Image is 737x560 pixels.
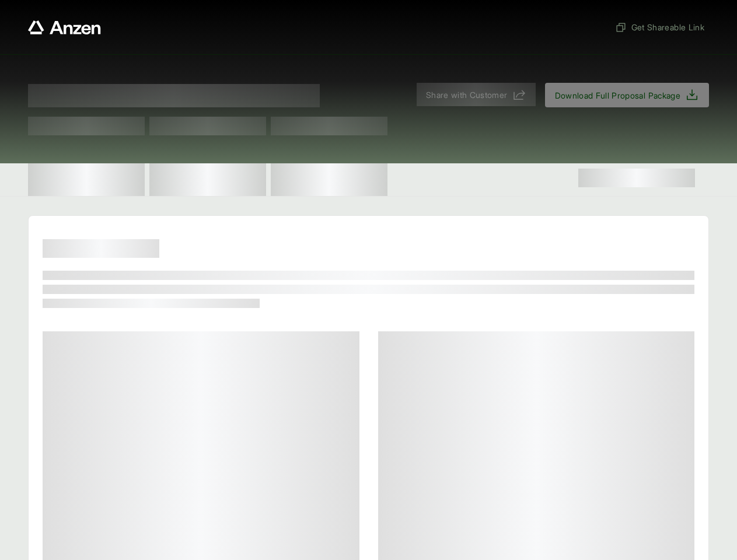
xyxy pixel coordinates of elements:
span: Proposal for [28,84,320,107]
span: Test [149,117,266,135]
button: Get Shareable Link [610,16,709,38]
span: Test [28,117,145,135]
span: Get Shareable Link [615,21,704,33]
a: Anzen website [28,20,101,34]
span: Share with Customer [426,89,508,101]
span: Test [271,117,387,135]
